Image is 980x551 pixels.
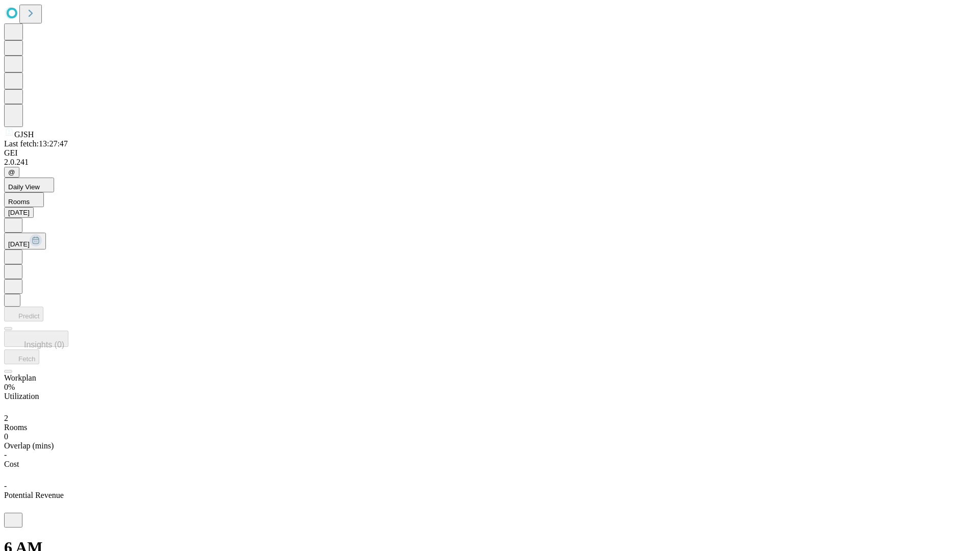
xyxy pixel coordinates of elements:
[4,207,34,218] button: [DATE]
[4,139,68,148] span: Last fetch: 13:27:47
[4,178,54,192] button: Daily View
[4,307,43,321] button: Predict
[4,331,68,347] button: Insights (0)
[4,450,7,459] span: -
[4,392,39,400] span: Utilization
[4,158,976,167] div: 2.0.241
[8,183,40,191] span: Daily View
[4,482,7,490] span: -
[8,240,30,248] span: [DATE]
[4,233,46,249] button: [DATE]
[8,198,30,206] span: Rooms
[4,192,44,207] button: Rooms
[4,414,8,422] span: 2
[4,423,27,432] span: Rooms
[4,491,64,499] span: Potential Revenue
[14,130,34,139] span: GJSH
[4,148,976,158] div: GEI
[24,340,64,349] span: Insights (0)
[4,432,8,441] span: 0
[4,383,15,391] span: 0%
[4,441,54,450] span: Overlap (mins)
[8,168,15,176] span: @
[4,349,39,364] button: Fetch
[4,167,19,178] button: @
[4,460,19,468] span: Cost
[4,373,36,382] span: Workplan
